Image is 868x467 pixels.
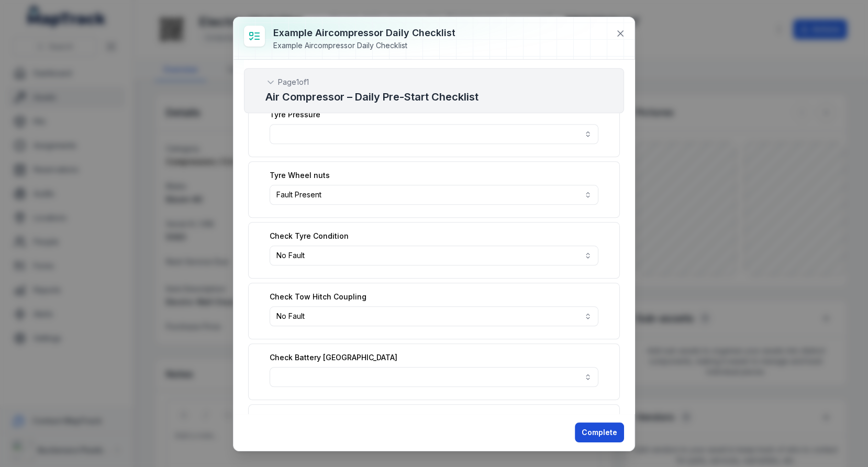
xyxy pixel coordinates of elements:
button: No Fault [270,246,598,265]
h3: Example Aircompressor Daily Checklist [273,26,455,40]
button: No Fault [270,306,598,326]
label: Tyre Pressure [270,109,320,120]
div: Example Aircompressor Daily Checklist [273,40,455,51]
label: Check Tow Hitch Coupling [270,292,366,302]
button: Fault Present [270,185,598,205]
label: Check battery Terminals [270,413,359,424]
span: Page 1 of 1 [278,77,309,87]
label: Check Tyre Condition [270,231,349,241]
h2: Air Compressor – Daily Pre-Start Checklist [265,90,603,104]
label: Tyre Wheel nuts [270,170,330,181]
label: Check Battery [GEOGRAPHIC_DATA] [270,352,397,363]
button: Complete [575,422,624,442]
